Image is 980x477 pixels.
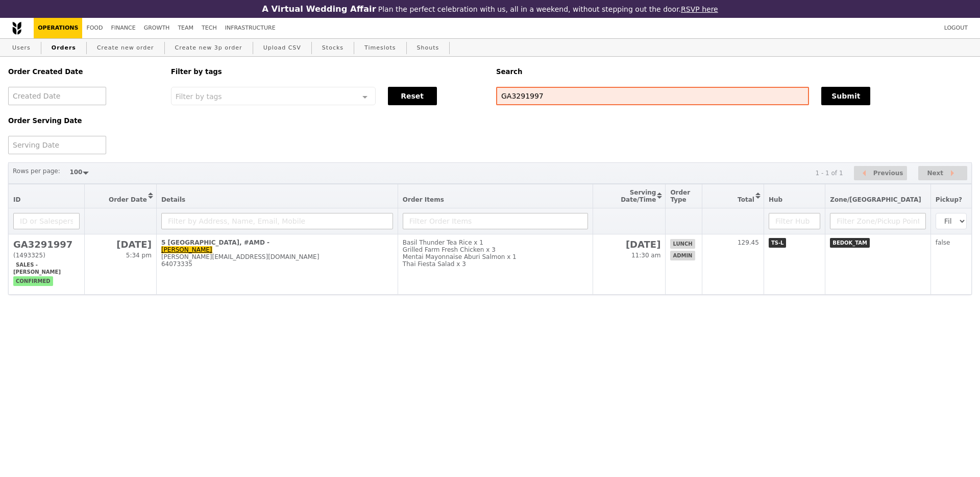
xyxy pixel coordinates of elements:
[388,87,437,105] button: Reset
[403,260,588,268] div: Thai Fiesta Salad x 3
[107,18,140,38] a: Finance
[670,189,690,203] span: Order Type
[8,68,159,76] h5: Order Created Date
[403,196,444,203] span: Order Items
[176,91,222,101] span: Filter by tags
[8,39,35,57] a: Users
[769,196,782,203] span: Hub
[830,196,921,203] span: Zone/[GEOGRAPHIC_DATA]
[815,170,843,177] div: 1 - 1 of 1
[360,39,400,57] a: Timeslots
[171,39,247,57] a: Create new 3p order
[221,18,280,38] a: Infrastructure
[496,87,809,105] input: Search any field
[8,87,106,105] input: Created Date
[126,252,152,259] span: 5:34 pm
[13,276,53,286] span: confirmed
[631,252,660,259] span: 11:30 am
[13,260,63,277] span: Sales - [PERSON_NAME]
[161,253,393,260] div: [PERSON_NAME][EMAIL_ADDRESS][DOMAIN_NAME]
[8,136,106,154] input: Serving Date
[13,196,20,203] span: ID
[830,238,870,248] span: BEDOK_TAM
[670,239,695,249] span: lunch
[93,39,158,57] a: Create new order
[830,213,926,229] input: Filter Zone/Pickup Point
[936,239,950,246] span: false
[940,18,972,38] a: Logout
[769,238,787,248] span: TS-L
[927,167,943,179] span: Next
[918,166,967,181] button: Next
[598,239,661,250] h2: [DATE]
[769,213,820,229] input: Filter Hub
[318,39,348,57] a: Stocks
[13,213,80,229] input: ID or Salesperson name
[161,246,212,253] a: [PERSON_NAME]
[403,213,588,229] input: Filter Order Items
[738,239,759,246] span: 129.45
[161,260,393,268] div: 64073335
[13,166,60,176] label: Rows per page:
[140,18,174,38] a: Growth
[13,239,80,250] h2: GA3291997
[161,239,393,246] div: 5 [GEOGRAPHIC_DATA], #AMD -
[174,18,198,38] a: Team
[496,68,972,76] h5: Search
[259,39,305,57] a: Upload CSV
[403,239,588,246] div: Basil Thunder Tea Rice x 1
[12,21,21,35] img: Grain logo
[821,87,870,105] button: Submit
[161,196,185,203] span: Details
[670,251,695,260] span: admin
[873,167,903,179] span: Previous
[403,253,588,260] div: Mentai Mayonnaise Aburi Salmon x 1
[34,18,82,38] a: Operations
[936,196,962,203] span: Pickup?
[403,246,588,253] div: Grilled Farm Fresh Chicken x 3
[198,18,221,38] a: Tech
[171,68,484,76] h5: Filter by tags
[82,18,107,38] a: Food
[89,239,152,250] h2: [DATE]
[13,252,80,259] div: (1493325)
[262,4,376,14] h3: A Virtual Wedding Affair
[8,117,159,125] h5: Order Serving Date
[47,39,80,57] a: Orders
[854,166,907,181] button: Previous
[413,39,444,57] a: Shouts
[161,213,393,229] input: Filter by Address, Name, Email, Mobile
[196,4,784,14] div: Plan the perfect celebration with us, all in a weekend, without stepping out the door.
[681,5,718,13] a: RSVP here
